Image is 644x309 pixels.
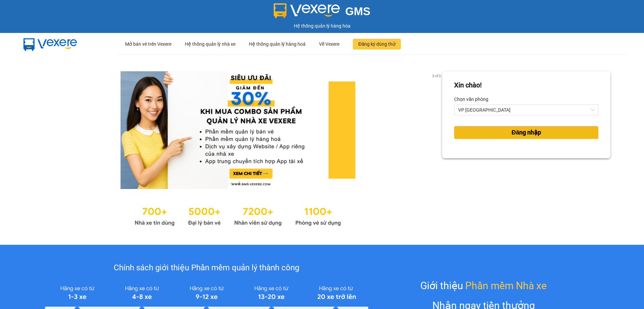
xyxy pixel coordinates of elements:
span: Đăng nhập [512,128,541,137]
img: logo 2 [274,3,340,18]
div: Hệ thống quản lý nhà xe [185,33,235,55]
li: slide item 1 [228,181,231,184]
div: Về Vexere [319,33,339,55]
div: Hệ thống quản lý hàng hóa [2,22,642,30]
div: Chính sách giới thiệu Phần mềm quản lý thành công [45,262,368,274]
img: Statistics.png [135,202,341,228]
p: 2 of 3 [430,71,442,80]
span: GMS [345,5,370,17]
img: mbUUG5Q.png [17,33,84,55]
span: Phần mềm Nhà xe [465,278,547,294]
button: next slide / item [433,71,442,189]
div: Giới thiệu [420,278,547,294]
button: Đăng nhập [454,126,598,139]
label: Chọn văn phòng [454,94,488,105]
div: Hệ thống quản lý hàng hoá [249,33,306,55]
div: Mở bán vé trên Vexere [125,33,171,55]
span: VP Mỹ Đình [458,105,594,115]
span: Đăng ký dùng thử [358,40,395,48]
button: previous slide / item [34,71,43,189]
li: slide item 3 [245,181,247,184]
div: Xin chào! [454,80,482,90]
button: Đăng ký dùng thử [353,39,401,49]
a: GMS [274,10,371,15]
li: slide item 2 [236,181,239,184]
